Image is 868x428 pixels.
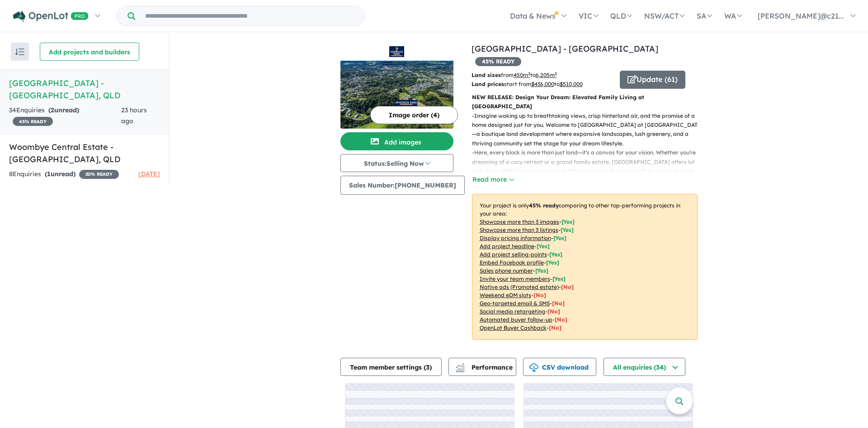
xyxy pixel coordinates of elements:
u: Native ads (Promoted estate) [480,284,559,290]
sup: 2 [528,71,530,76]
a: [GEOGRAPHIC_DATA] - [GEOGRAPHIC_DATA] [472,43,658,54]
span: to [530,72,557,78]
u: Embed Facebook profile [480,259,544,266]
span: Performance [457,363,513,371]
p: - Here, every block is more than just land—it's a canvas for your vision. Whether you're dreaming... [472,148,705,194]
b: Land sizes [472,72,501,78]
img: Openlot PRO Logo White [13,11,89,22]
p: from [472,71,613,80]
img: bar-chart.svg [456,366,465,372]
u: Add project headline [480,243,534,250]
sup: 2 [555,71,557,76]
button: Add images [340,132,453,150]
u: 6,205 m [536,72,557,78]
h5: [GEOGRAPHIC_DATA] - [GEOGRAPHIC_DATA] , QLD [9,77,160,101]
span: 45 % READY [475,57,521,66]
img: download icon [529,363,538,372]
img: sort.svg [15,48,24,55]
u: Showcase more than 3 listings [480,226,558,233]
strong: ( unread) [45,170,75,178]
span: 45 % READY [13,117,53,126]
span: 23 hours ago [121,106,147,125]
span: [No] [555,316,567,323]
u: OpenLot Buyer Cashback [480,324,547,331]
div: 8 Enquir ies [9,169,119,180]
u: Weekend eDM slots [480,292,531,298]
button: Add projects and builders [40,43,139,61]
button: CSV download [523,358,596,376]
span: [No] [561,284,574,290]
u: 450 m [514,72,530,78]
u: Add project selling-points [480,251,547,258]
span: [ Yes ] [549,251,562,258]
button: All enquiries (34) [604,358,685,376]
span: [No] [547,308,560,315]
u: $ 510,000 [560,81,583,87]
button: Image order (4) [370,106,458,124]
a: Windsor Park Estate - Burnside LogoWindsor Park Estate - Burnside [340,43,453,129]
span: 3 [426,363,429,371]
span: [No] [549,324,561,331]
span: [ Yes ] [561,226,574,233]
u: Automated buyer follow-up [480,316,552,323]
button: Team member settings (3) [340,358,442,376]
span: 20 % READY [79,170,119,179]
u: Invite your team members [480,275,550,282]
button: Update (61) [620,71,685,89]
span: [ Yes ] [552,275,566,282]
u: Geo-targeted email & SMS [480,300,550,307]
u: Display pricing information [480,235,551,241]
span: to [554,81,583,87]
img: line-chart.svg [456,363,464,368]
p: Your project is only comparing to other top-performing projects in your area: - - - - - - - - - -... [472,194,698,340]
span: [ Yes ] [553,235,566,241]
p: NEW RELEASE: Design Your Dream: Elevated Family Living at [GEOGRAPHIC_DATA] [472,93,698,111]
span: [No] [552,300,565,307]
img: Windsor Park Estate - Burnside [340,61,453,129]
b: 45 % ready [529,202,559,209]
span: [No] [533,292,546,298]
img: Windsor Park Estate - Burnside Logo [344,46,450,57]
span: 1 [47,170,51,178]
u: Sales phone number [480,267,533,274]
span: [ Yes ] [561,218,575,225]
p: - Imagine waking up to breathtaking views, crisp hinterland air, and the promise of a home design... [472,111,705,149]
button: Sales Number:[PHONE_NUMBER] [340,176,465,195]
button: Read more [472,174,514,185]
span: [ Yes ] [535,267,548,274]
span: [ Yes ] [537,243,550,250]
strong: ( unread) [48,106,79,114]
button: Status:Selling Now [340,154,453,172]
u: $ 436,000 [531,81,554,87]
span: [PERSON_NAME]@c21... [758,11,844,20]
u: Social media retargeting [480,308,545,315]
span: [DATE] [138,170,160,178]
h5: Woombye Central Estate - [GEOGRAPHIC_DATA] , QLD [9,141,160,165]
div: 34 Enquir ies [9,105,121,127]
button: Performance [448,358,516,376]
b: Land prices [472,81,504,87]
input: Try estate name, suburb, builder or developer [137,6,363,26]
p: start from [472,80,613,89]
span: 2 [51,106,54,114]
span: [ Yes ] [546,259,559,266]
u: Showcase more than 3 images [480,218,559,225]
